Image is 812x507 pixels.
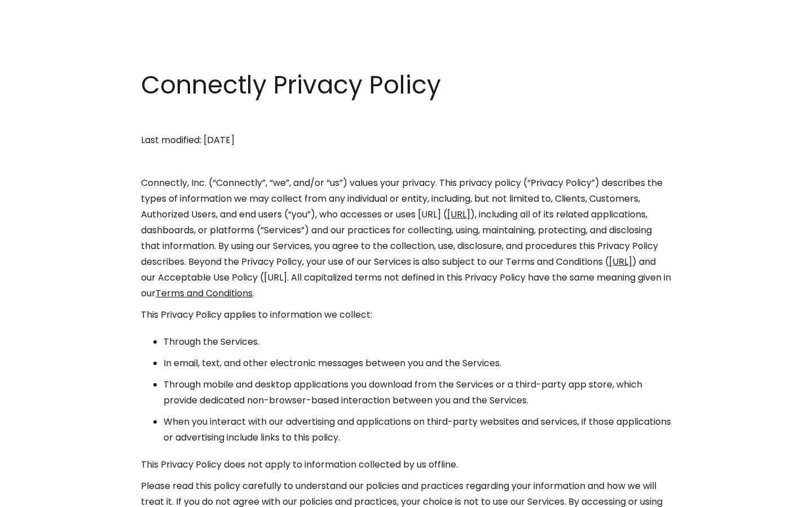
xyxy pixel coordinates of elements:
[164,334,671,350] li: Through the Services.
[609,255,632,268] a: [URL]
[156,287,253,300] a: Terms and Conditions
[141,132,671,148] p: Last modified: [DATE]
[141,111,671,127] p: ‍
[141,175,671,301] p: Connectly, Inc. (“Connectly”, “we”, and/or “us”) values your privacy. This privacy policy (“Priva...
[11,486,68,503] aside: Language selected: English
[164,355,671,371] li: In email, text, and other electronic messages between you and the Services.
[141,68,671,103] h1: Connectly Privacy Policy
[447,208,470,221] a: [URL]
[23,487,68,503] ul: Language list
[141,307,671,323] p: This Privacy Policy applies to information we collect:
[164,377,671,408] li: Through mobile and desktop applications you download from the Services or a third-party app store...
[141,457,671,473] p: This Privacy Policy does not apply to information collected by us offline.
[141,154,671,170] p: ‍
[164,414,671,446] li: When you interact with our advertising and applications on third-party websites and services, if ...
